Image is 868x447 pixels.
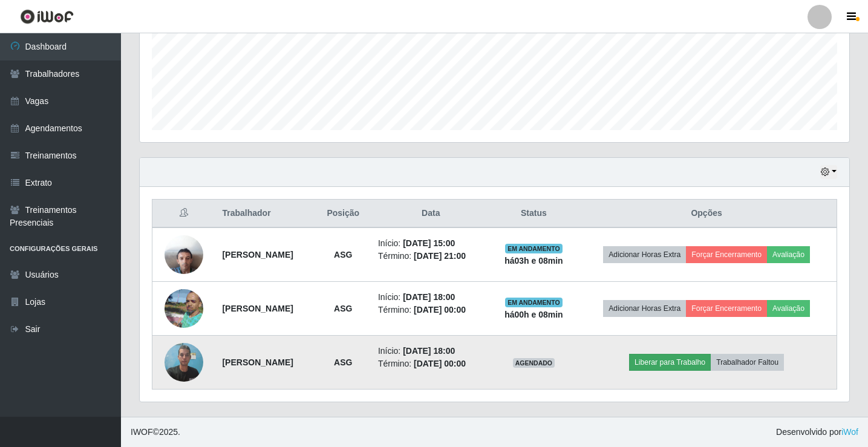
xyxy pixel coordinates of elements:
[711,354,784,371] button: Trabalhador Faltou
[686,246,767,263] button: Forçar Encerramento
[504,310,563,319] strong: há 00 h e 08 min
[215,200,315,228] th: Trabalhador
[334,250,352,259] strong: ASG
[767,300,810,317] button: Avaliação
[222,357,293,367] strong: [PERSON_NAME]
[403,292,455,302] time: [DATE] 18:00
[165,282,203,334] img: 1650917429067.jpeg
[629,354,711,371] button: Liberar para Trabalho
[378,357,484,370] li: Término:
[378,237,484,250] li: Início:
[165,229,203,280] img: 1745881058992.jpeg
[414,251,466,261] time: [DATE] 21:00
[334,304,352,313] strong: ASG
[603,246,686,263] button: Adicionar Horas Extra
[776,426,858,439] span: Desenvolvido por
[378,291,484,304] li: Início:
[505,298,563,307] span: EM ANDAMENTO
[513,358,555,368] span: AGENDADO
[403,346,455,356] time: [DATE] 18:00
[378,250,484,263] li: Término:
[222,304,293,313] strong: [PERSON_NAME]
[403,238,455,248] time: [DATE] 15:00
[131,427,153,437] span: IWOF
[576,200,837,228] th: Opções
[414,359,466,368] time: [DATE] 00:00
[222,250,293,259] strong: [PERSON_NAME]
[686,300,767,317] button: Forçar Encerramento
[378,304,484,316] li: Término:
[841,427,858,437] a: iWof
[371,200,491,228] th: Data
[378,345,484,357] li: Início:
[504,256,563,266] strong: há 03 h e 08 min
[316,200,371,228] th: Posição
[491,200,577,228] th: Status
[767,246,810,263] button: Avaliação
[414,305,466,315] time: [DATE] 00:00
[603,300,686,317] button: Adicionar Horas Extra
[505,244,563,253] span: EM ANDAMENTO
[20,9,74,24] img: CoreUI Logo
[165,336,203,388] img: 1754604170144.jpeg
[131,426,180,439] span: © 2025 .
[334,357,352,367] strong: ASG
